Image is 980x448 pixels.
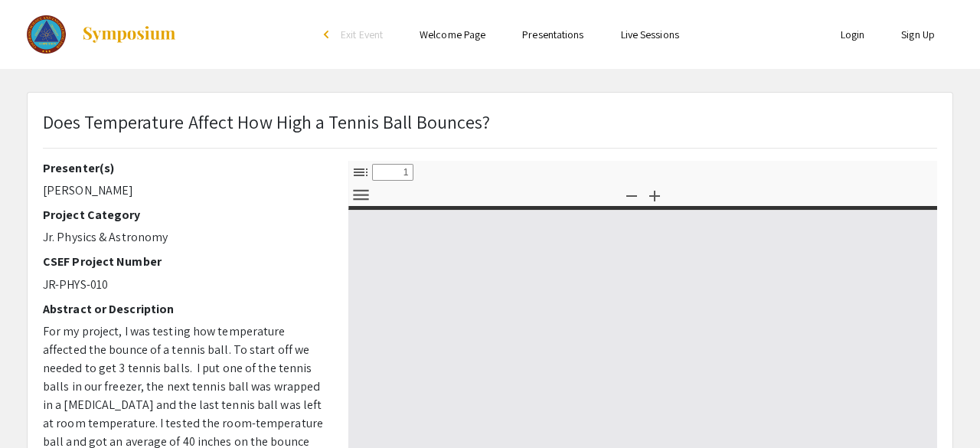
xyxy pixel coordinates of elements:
[43,276,325,294] p: JR-PHYS-010
[27,15,177,54] a: The 2023 Colorado Science & Engineering Fair
[841,28,865,41] a: Login
[372,164,413,181] input: Page
[43,302,325,316] h2: Abstract or Description
[43,208,325,222] h2: Project Category
[619,184,645,206] button: Zoom Out
[341,28,383,41] span: Exit Event
[27,15,66,54] img: The 2023 Colorado Science & Engineering Fair
[81,25,177,44] img: Symposium by ForagerOne
[522,28,583,41] a: Presentations
[348,184,374,206] button: Tools
[420,28,485,41] a: Welcome Page
[621,28,679,41] a: Live Sessions
[324,30,333,39] div: arrow_back_ios
[43,254,325,269] h2: CSEF Project Number
[43,181,325,200] p: [PERSON_NAME]
[43,161,325,175] h2: Presenter(s)
[348,161,374,183] button: Toggle Sidebar
[43,228,325,247] p: Jr. Physics & Astronomy
[43,108,491,136] p: Does Temperature Affect How High a Tennis Ball Bounces?
[642,184,668,206] button: Zoom In
[901,28,935,41] a: Sign Up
